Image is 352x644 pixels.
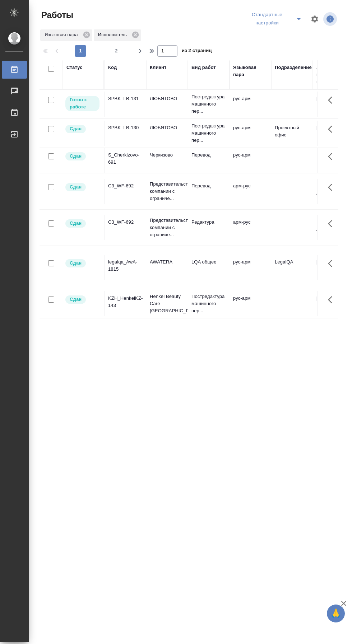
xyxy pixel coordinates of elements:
p: Черкизово [150,151,184,159]
p: ЛЮБЯТОВО [150,124,184,131]
div: SPBK_LB-130 [108,124,143,131]
td: арм-рус [230,215,271,240]
div: Менеджер проверил работу исполнителя, передает ее на следующий этап [65,124,100,134]
div: Менеджер проверил работу исполнителя, передает ее на следующий этап [65,219,100,228]
p: Сдан [70,153,82,160]
div: Менеджер проверил работу исполнителя, передает ее на следующий этап [65,182,100,192]
p: Постредактура машинного пер... [191,122,226,144]
p: Постредактура машинного пер... [191,293,226,314]
p: Исполнитель [98,31,129,38]
td: LegalQA [271,255,313,280]
span: Настроить таблицу [306,10,323,28]
span: из 2 страниц [182,46,212,57]
p: Представительство компании с ограниче... [150,181,184,202]
p: Сдан [70,220,82,227]
td: рус-арм [230,121,271,146]
div: split button [242,9,306,29]
td: рус-арм [230,148,271,173]
p: LQA общее [191,258,226,266]
button: Здесь прячутся важные кнопки [324,121,341,138]
td: Проектный офис [271,121,313,146]
span: Посмотреть информацию [323,12,338,26]
div: Клиент [150,64,166,71]
button: 🙏 [327,605,345,622]
p: Постредактура машинного пер... [191,93,226,115]
span: 2 [111,47,122,55]
p: Сдан [70,183,82,191]
div: KZH_HenkelKZ-143 [108,295,143,309]
p: Henkel Beauty Care [GEOGRAPHIC_DATA] [150,293,184,314]
div: Исполнитель [94,29,141,41]
td: арм-рус [230,179,271,204]
button: Здесь прячутся важные кнопки [324,148,341,165]
div: Менеджер проверил работу исполнителя, передает ее на следующий этап [65,295,100,304]
button: Здесь прячутся важные кнопки [324,291,341,308]
p: AWATERA [150,258,184,266]
button: 2 [111,45,122,57]
td: рус-арм [230,255,271,280]
div: legalqa_AwA-1815 [108,258,143,273]
div: Вид работ [191,64,216,71]
div: Менеджер проверил работу исполнителя, передает ее на следующий этап [65,151,100,161]
span: 🙏 [330,606,342,621]
p: Перевод [191,182,226,190]
p: Сдан [70,260,82,267]
div: C3_WF-692 [108,219,143,226]
td: рус-арм [230,92,271,117]
div: Языковая пара [40,29,92,41]
div: C3_WF-692 [108,182,143,190]
p: Сдан [70,296,82,303]
div: Языковая пара [233,64,268,78]
div: Подразделение [275,64,312,71]
div: Исполнитель может приступить к работе [65,95,100,112]
p: ЛЮБЯТОВО [150,95,184,102]
button: Здесь прячутся важные кнопки [324,179,341,196]
p: Языковая пара [45,31,80,38]
span: Работы [40,9,73,21]
div: S_Cherkizovo-691 [108,151,143,166]
div: Код [108,64,117,71]
button: Здесь прячутся важные кнопки [324,255,341,272]
button: Здесь прячутся важные кнопки [324,215,341,232]
p: Готов к работе [70,96,95,111]
div: Менеджер проверил работу исполнителя, передает ее на следующий этап [65,258,100,268]
p: Редактура [191,219,226,226]
div: Автор последнего изменения [316,64,351,85]
p: Перевод [191,151,226,159]
div: Статус [66,64,83,71]
div: SPBK_LB-131 [108,95,143,102]
button: Здесь прячутся важные кнопки [324,92,341,109]
p: Представительство компании с ограниче... [150,217,184,238]
td: рус-арм [230,291,271,316]
p: Сдан [70,125,82,132]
